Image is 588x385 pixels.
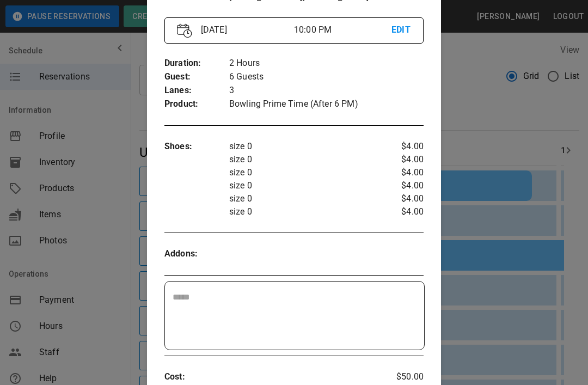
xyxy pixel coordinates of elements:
[164,70,229,84] p: Guest :
[381,153,424,166] p: $4.00
[229,179,381,192] p: size 0
[164,57,229,70] p: Duration :
[164,97,229,111] p: Product :
[229,153,381,166] p: size 0
[229,57,424,70] p: 2 Hours
[164,247,229,261] p: Addons :
[229,192,381,205] p: size 0
[229,166,381,179] p: size 0
[381,140,424,153] p: $4.00
[229,205,381,218] p: size 0
[229,84,424,97] p: 3
[381,179,424,192] p: $4.00
[177,23,192,38] img: Vector
[164,84,229,97] p: Lanes :
[381,192,424,205] p: $4.00
[229,70,424,84] p: 6 Guests
[164,370,381,384] p: Cost :
[391,23,411,37] p: EDIT
[229,140,381,153] p: size 0
[381,205,424,218] p: $4.00
[294,23,391,36] p: 10:00 PM
[381,166,424,179] p: $4.00
[229,97,424,111] p: Bowling Prime Time (After 6 PM)
[381,370,424,384] p: $50.00
[197,23,294,36] p: [DATE]
[164,140,229,154] p: Shoes :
